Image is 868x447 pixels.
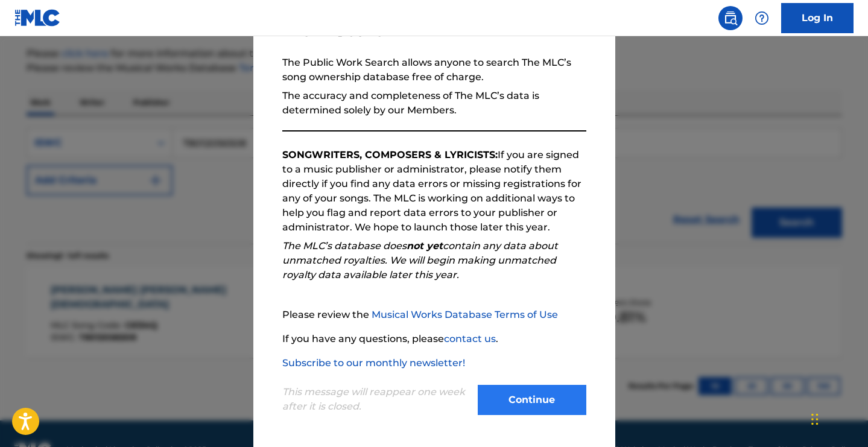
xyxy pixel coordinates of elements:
strong: SONGWRITERS, COMPOSERS & LYRICISTS: [282,149,498,160]
p: This message will reappear one week after it is closed. [282,385,470,414]
a: Musical Works Database Terms of Use [372,309,558,320]
div: Help [750,6,774,30]
button: Continue [478,385,586,415]
p: If you have any questions, please . [282,332,586,346]
a: Log In [781,3,854,33]
img: help [755,11,769,25]
iframe: Chat Widget [808,389,868,447]
a: contact us [444,333,496,344]
a: Public Search [718,6,743,30]
p: Please review the [282,308,586,322]
em: The MLC’s database does contain any data about unmatched royalties. We will begin making unmatche... [282,240,558,281]
p: If you are signed to a music publisher or administrator, please notify them directly if you find ... [282,148,586,235]
div: Drag [811,401,819,437]
a: Subscribe to our monthly newsletter! [282,357,465,369]
p: The Public Work Search allows anyone to search The MLC’s song ownership database free of charge. [282,55,586,84]
strong: not yet [407,240,443,252]
img: MLC Logo [14,9,61,27]
img: search [723,11,738,25]
p: The accuracy and completeness of The MLC’s data is determined solely by our Members. [282,89,586,118]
